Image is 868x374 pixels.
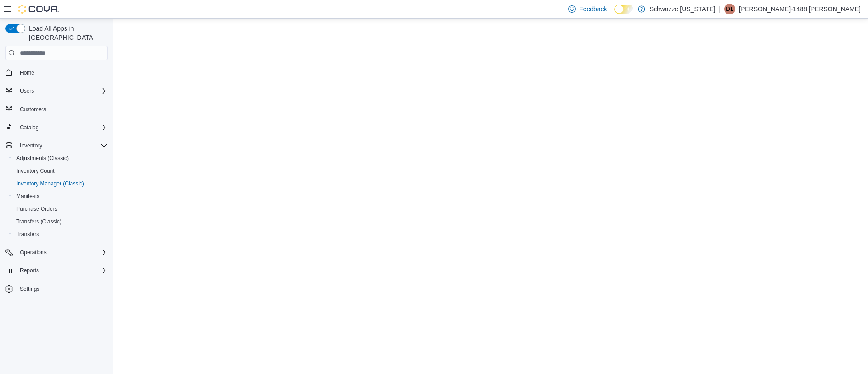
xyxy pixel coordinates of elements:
button: Settings [2,282,111,295]
button: Manifests [9,190,111,203]
button: Operations [2,246,111,259]
span: Reports [20,267,39,274]
a: Transfers [13,229,42,240]
span: Adjustments (Classic) [16,155,69,162]
span: Inventory Manager (Classic) [16,180,84,187]
span: D1 [726,4,733,14]
p: [PERSON_NAME]-1488 [PERSON_NAME] [739,4,861,14]
span: Adjustments (Classic) [13,153,108,164]
button: Transfers [9,228,111,241]
a: Home [16,67,38,78]
span: Load All Apps in [GEOGRAPHIC_DATA] [25,24,108,42]
a: Transfers (Classic) [13,216,65,227]
span: Purchase Orders [16,205,57,213]
button: Inventory Manager (Classic) [9,177,111,190]
button: Transfers (Classic) [9,215,111,228]
span: Transfers [16,231,39,238]
span: Settings [16,283,108,294]
button: Catalog [16,122,42,133]
span: Catalog [16,122,108,133]
button: Inventory [16,140,46,151]
span: Operations [16,247,108,258]
div: Denise-1488 Zamora [724,4,735,14]
span: Feedback [579,5,607,14]
button: Inventory [2,139,111,152]
span: Inventory [16,140,108,151]
button: Reports [16,265,42,276]
button: Catalog [2,121,111,134]
button: Inventory Count [9,165,111,177]
button: Customers [2,103,111,116]
span: Transfers (Classic) [13,216,108,227]
img: Cova [18,5,59,14]
p: Schwazze [US_STATE] [650,4,716,14]
button: Home [2,66,111,79]
a: Inventory Manager (Classic) [13,178,88,189]
a: Adjustments (Classic) [13,153,72,164]
span: Catalog [20,124,38,131]
span: Home [16,66,108,78]
nav: Complex example [5,62,108,319]
span: Users [16,85,108,96]
span: Transfers [13,229,108,240]
span: Purchase Orders [13,204,108,214]
span: Customers [20,106,46,113]
button: Operations [16,247,50,258]
a: Manifests [13,191,43,202]
span: Home [20,69,34,76]
p: | [719,4,721,14]
a: Settings [16,284,43,294]
span: Manifests [13,191,108,202]
button: Adjustments (Classic) [9,152,111,165]
span: Inventory Manager (Classic) [13,178,108,189]
a: Customers [16,104,50,115]
span: Customers [16,104,108,115]
a: Inventory Count [13,166,58,176]
button: Purchase Orders [9,203,111,215]
button: Users [16,85,38,96]
a: Purchase Orders [13,204,61,214]
span: Users [20,87,34,95]
span: Inventory Count [16,167,55,175]
span: Inventory [20,142,42,149]
span: Transfers (Classic) [16,218,61,225]
button: Users [2,85,111,97]
input: Dark Mode [614,5,633,14]
span: Settings [20,285,39,293]
span: Inventory Count [13,166,108,176]
button: Reports [2,264,111,277]
span: Manifests [16,193,39,200]
span: Operations [20,249,47,256]
span: Reports [16,265,108,276]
